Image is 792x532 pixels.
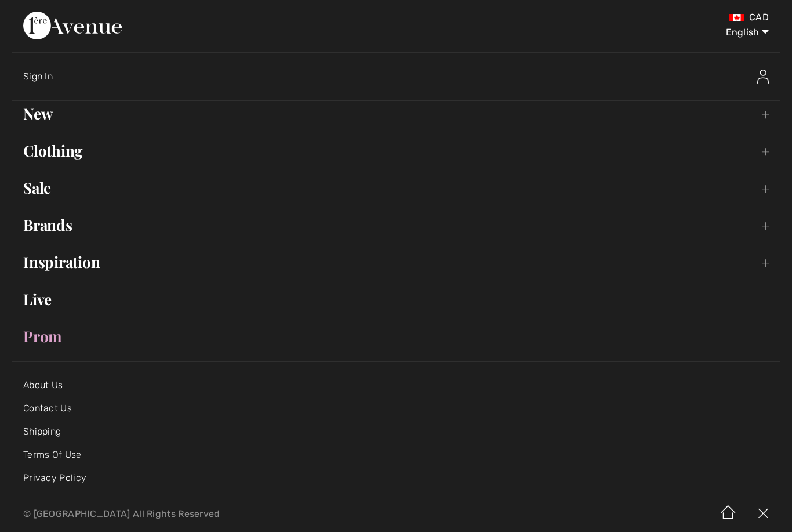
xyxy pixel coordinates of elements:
p: © [GEOGRAPHIC_DATA] All Rights Reserved [23,510,465,518]
img: X [746,496,780,532]
a: Sale [12,175,780,201]
a: Terms Of Use [23,449,82,460]
a: Inspiration [12,249,780,275]
a: Privacy Policy [23,472,86,483]
a: Live [12,287,780,312]
a: New [12,101,780,126]
a: Clothing [12,138,780,164]
img: 1ère Avenue [23,12,122,39]
a: Shipping [23,426,61,437]
img: Sign In [757,70,769,84]
span: Sign In [23,71,53,82]
span: Chat [27,8,51,19]
a: Sign InSign In [23,58,780,95]
a: Brands [12,212,780,238]
a: About Us [23,379,63,390]
div: CAD [465,12,769,23]
a: Contact Us [23,403,72,414]
img: Home [711,496,746,532]
a: Prom [12,324,780,349]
